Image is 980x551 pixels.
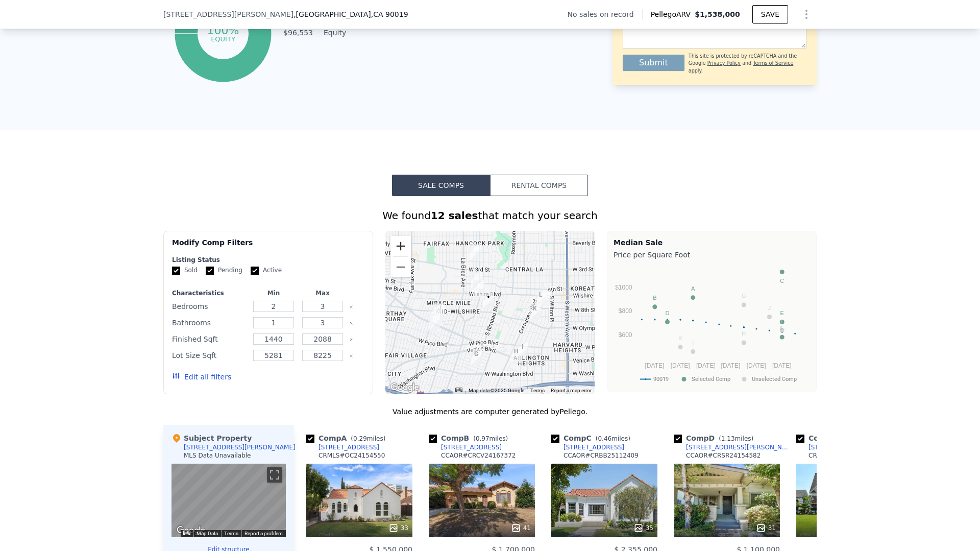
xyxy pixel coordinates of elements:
[283,27,313,38] td: $96,553
[244,531,283,536] a: Report a problem
[455,388,462,392] button: Keyboard shortcuts
[695,10,740,18] span: $1,538,000
[563,443,624,451] div: [STREET_ADDRESS]
[349,354,353,358] button: Clear
[715,435,757,442] span: ( miles)
[318,443,379,451] div: [STREET_ADDRESS]
[551,433,634,443] div: Comp C
[429,314,440,331] div: 1249 S Burnside Ave
[163,9,293,19] span: [STREET_ADDRESS][PERSON_NAME]
[349,338,353,342] button: Clear
[645,362,665,369] text: [DATE]
[171,433,252,443] div: Subject Property
[469,388,524,393] span: Map data ©2025 Google
[592,435,634,442] span: ( miles)
[753,60,793,66] a: Terms of Service
[540,290,551,307] div: 4056 Leeward Ave
[780,278,784,284] text: C
[615,284,632,291] text: $1000
[567,9,642,19] div: No sales on record
[172,316,247,330] div: Bathrooms
[174,524,208,537] a: Open this area in Google Maps (opens a new window)
[808,451,874,460] div: CRMLS # SB25091126
[172,266,198,275] label: Sold
[251,267,259,275] input: Active
[780,325,784,331] text: F
[471,349,482,366] div: 4616 St Elmo Dr
[353,435,367,442] span: 0.29
[470,244,481,261] div: 167 S Citrus Ave
[535,290,546,307] div: 738 S Norton Ave
[653,295,656,301] text: B
[796,443,869,451] a: [STREET_ADDRESS]
[388,381,422,394] a: Open this area in Google Maps (opens a new window)
[207,24,239,37] tspan: 100%
[752,5,788,23] button: SAVE
[796,433,879,443] div: Comp E
[666,310,670,316] text: D
[721,362,740,369] text: [DATE]
[172,237,364,256] div: Modify Comp Filters
[689,53,806,75] div: This site is protected by reCAPTCHA and the Google and apply.
[780,318,783,324] text: L
[808,443,869,451] div: [STREET_ADDRESS]
[390,257,411,277] button: Zoom out
[780,310,784,316] text: E
[392,175,490,196] button: Sale Comps
[707,60,741,66] a: Privacy Policy
[490,175,588,196] button: Rental Comps
[511,523,531,533] div: 41
[172,372,231,382] button: Edit all filters
[206,266,242,275] label: Pending
[306,443,379,451] a: [STREET_ADDRESS]
[551,443,624,451] a: [STREET_ADDRESS]
[306,433,389,443] div: Comp A
[430,304,442,322] div: 1136 S Ridgeley Dr
[469,435,512,442] span: ( miles)
[674,443,792,451] a: [STREET_ADDRESS][PERSON_NAME]
[388,523,408,533] div: 33
[619,331,632,339] text: $600
[184,443,296,451] div: [STREET_ADDRESS][PERSON_NAME]
[471,271,482,289] div: 634 S Citrus Ave
[171,464,286,537] div: Street View
[429,433,512,443] div: Comp B
[752,376,797,382] text: Unselected Comp
[172,267,180,275] input: Sold
[163,406,817,417] div: Value adjustments are computer generated by Pellego .
[318,451,385,460] div: CRMLS # OC24154550
[441,443,502,451] div: [STREET_ADDRESS]
[184,451,251,460] div: MLS Data Unavailable
[371,10,408,18] span: , CA 90019
[686,451,761,460] div: CCAOR # CRSR24154582
[322,27,367,38] td: Equity
[429,443,502,451] a: [STREET_ADDRESS]
[172,348,247,363] div: Lot Size Sqft
[251,266,282,275] label: Active
[671,362,690,369] text: [DATE]
[756,523,776,533] div: 31
[686,443,792,451] div: [STREET_ADDRESS][PERSON_NAME]
[619,307,632,315] text: $800
[251,289,296,297] div: Min
[441,451,516,460] div: CCAOR # CRCV24167372
[598,435,611,442] span: 0.46
[517,342,528,359] div: 1543 6th Ave
[796,4,817,25] button: Show Options
[267,467,282,483] button: Toggle fullscreen view
[653,376,669,382] text: 90019
[172,332,247,346] div: Finished Sqft
[692,376,730,382] text: Selected Comp
[768,305,771,311] text: J
[434,303,445,320] div: 1120 S Burnside Ave
[211,35,235,42] tspan: equity
[300,289,345,297] div: Max
[696,362,716,369] text: [DATE]
[349,305,353,309] button: Clear
[172,299,247,314] div: Bedrooms
[473,280,484,298] div: 729 S Highland Ave
[614,262,810,390] div: A chart.
[172,289,247,297] div: Characteristics
[691,285,695,292] text: A
[206,267,214,275] input: Pending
